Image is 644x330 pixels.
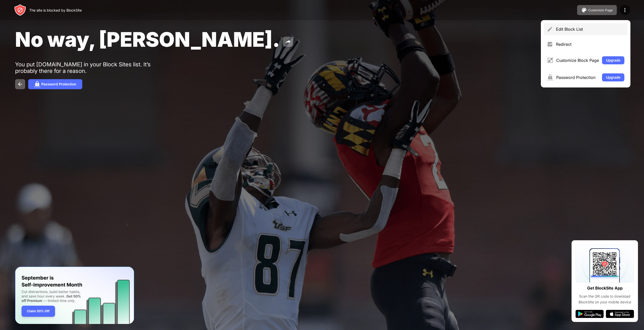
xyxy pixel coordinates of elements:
[581,7,587,13] img: pallet.svg
[547,41,553,47] img: menu-redirect.svg
[602,56,624,64] button: Upgrade
[14,4,26,16] img: header-logo.svg
[577,5,617,15] button: Customize Page
[587,285,623,292] div: Get BlockSite App
[17,81,23,87] img: back.svg
[547,26,553,32] img: menu-pencil.svg
[556,58,599,63] div: Customize Block Page
[576,310,604,318] img: google-play.svg
[15,61,171,74] div: You put [DOMAIN_NAME] in your Block Sites list. It’s probably there for a reason.
[547,74,553,80] img: menu-password.svg
[34,81,40,87] img: password.svg
[29,8,82,12] div: The site is blocked by BlockSite
[556,42,624,47] div: Redirect
[602,73,624,81] button: Upgrade
[28,79,82,89] button: Password Protection
[285,39,291,45] img: share.svg
[556,75,599,80] div: Password Protection
[41,82,76,86] div: Password Protection
[588,8,613,12] div: Customize Page
[556,27,624,32] div: Edit Block List
[606,310,634,318] img: app-store.svg
[576,244,634,282] img: qrcode.svg
[547,57,553,63] img: menu-customize.svg
[15,267,134,324] iframe: Banner
[576,294,634,305] div: Scan the QR code to download BlockSite on your mobile device
[622,7,628,13] img: menu-icon.svg
[15,27,280,52] span: No way, [PERSON_NAME].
